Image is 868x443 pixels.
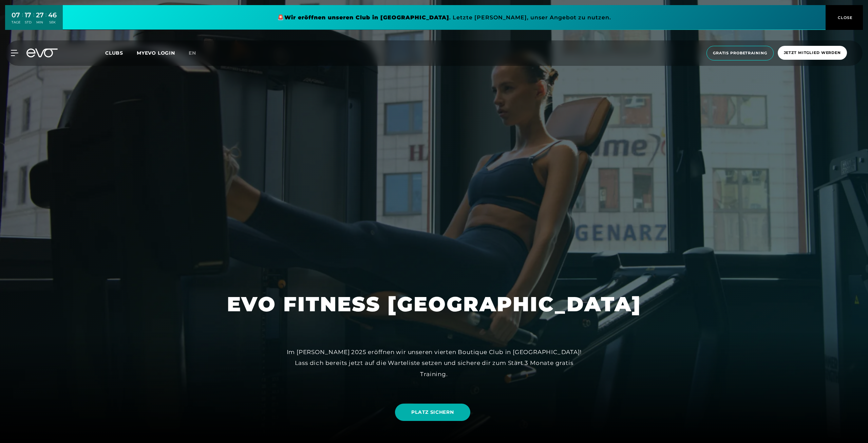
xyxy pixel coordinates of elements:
div: 17 [25,10,32,20]
h1: EVO FITNESS [GEOGRAPHIC_DATA] [227,291,641,317]
span: PLATZ SICHERN [411,409,454,416]
div: 46 [48,10,57,20]
a: MYEVO LOGIN [137,50,175,56]
div: Im [PERSON_NAME] 2025 eröffnen wir unseren vierten Boutique Club in [GEOGRAPHIC_DATA]! Lass dich ... [281,347,587,380]
div: STD [25,20,32,25]
div: TAGE [12,20,20,25]
a: Gratis Probetraining [704,46,776,60]
span: CLOSE [836,15,853,21]
a: en [189,49,204,57]
div: : [45,11,46,29]
span: Clubs [105,50,123,56]
span: Jetzt Mitglied werden [784,50,841,56]
a: Clubs [105,50,137,56]
a: Jetzt Mitglied werden [776,46,849,60]
span: en [189,50,196,56]
div: 07 [12,10,20,20]
button: CLOSE [826,5,863,30]
a: PLATZ SICHERN [395,404,470,421]
div: : [33,11,34,29]
div: SEK [48,20,57,25]
span: Gratis Probetraining [713,50,767,56]
div: : [22,11,23,29]
div: 27 [36,10,44,20]
div: MIN [36,20,44,25]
